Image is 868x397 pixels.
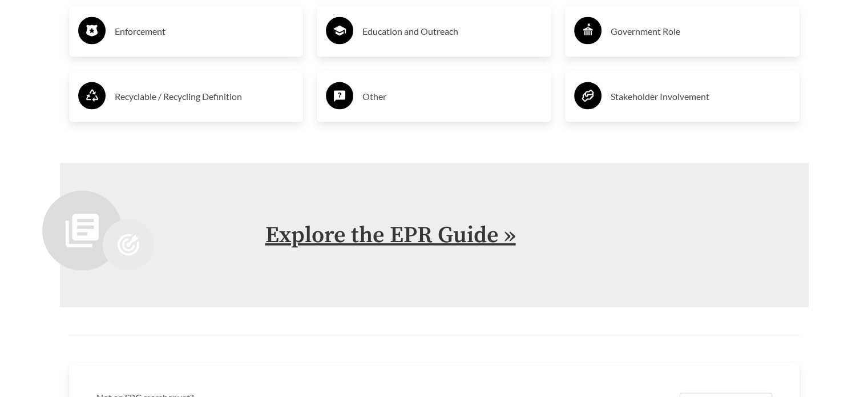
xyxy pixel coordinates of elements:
[115,22,294,41] h3: Enforcement
[611,87,790,106] h3: Stakeholder Involvement
[362,22,542,41] h3: Education and Outreach
[115,87,294,106] h3: Recyclable / Recycling Definition
[265,221,516,250] a: Explore the EPR Guide »
[362,87,542,106] h3: Other
[611,22,790,41] h3: Government Role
